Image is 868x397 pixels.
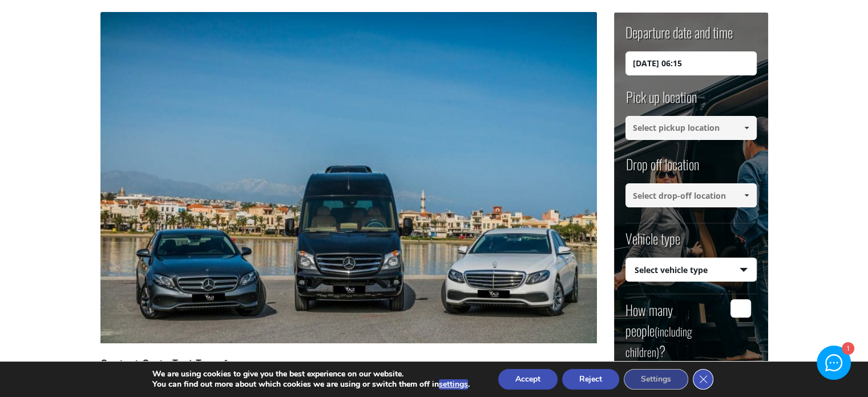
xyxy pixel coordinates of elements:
label: Vehicle type [625,228,680,258]
a: Show All Items [737,183,756,207]
p: You can find out more about which cookies we are using or switch them off in . [152,379,470,390]
span: Select vehicle type [626,258,756,282]
button: Accept [498,369,558,390]
div: 1 [841,343,853,355]
label: How many people ? [625,299,724,361]
button: Close GDPR Cookie Banner [693,369,713,390]
label: Pick up location [625,87,697,116]
a: Show All Items [737,116,756,140]
input: Select pickup location [625,116,757,140]
img: Book a transfer in Crete. Offering Taxi, Mini Van and Mini Bus transfer services in Crete [100,12,597,343]
button: Reject [562,369,619,390]
input: Select drop-off location [625,183,757,207]
button: settings [439,379,468,390]
small: (including children) [625,323,692,360]
h2: Contact Crete Taxi Transfers [100,355,597,390]
p: We are using cookies to give you the best experience on our website. [152,369,470,379]
label: Departure date and time [625,22,733,51]
label: Drop off location [625,154,699,183]
button: Settings [624,369,688,390]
